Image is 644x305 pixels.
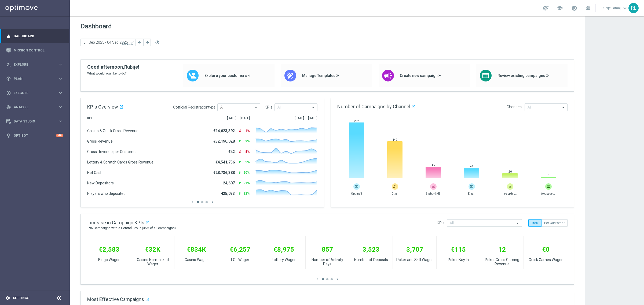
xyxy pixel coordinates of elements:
span: Analyze [14,106,58,109]
button: Mission Control [6,48,63,53]
div: Analyze [6,105,58,110]
i: equalizer [6,34,11,39]
i: keyboard_arrow_right [58,90,63,95]
i: keyboard_arrow_right [58,76,63,81]
i: play_circle_outline [6,91,11,95]
div: Dashboard [6,29,63,43]
span: Explore [14,63,58,66]
button: person_search Explore keyboard_arrow_right [6,62,63,67]
i: gps_fixed [6,76,11,81]
i: person_search [6,62,11,67]
div: Plan [6,76,58,81]
i: keyboard_arrow_right [58,105,63,110]
a: Dashboard [14,29,63,43]
div: Mission Control [6,43,63,57]
div: Optibot [6,128,63,143]
div: Execute [6,91,58,95]
div: RL [628,3,639,13]
i: track_changes [6,105,11,110]
span: Plan [14,77,58,80]
i: settings [5,296,10,300]
button: lightbulb Optibot +10 [6,133,63,138]
span: keyboard_arrow_down [622,5,628,11]
a: Settings [13,296,29,300]
span: Data Studio [14,120,58,123]
a: Mission Control [14,43,63,57]
div: +10 [56,134,63,137]
i: keyboard_arrow_right [58,119,63,124]
button: track_changes Analyze keyboard_arrow_right [6,105,63,109]
i: lightbulb [6,133,11,138]
button: play_circle_outline Execute keyboard_arrow_right [6,91,63,95]
a: Rubije Lamajkeyboard_arrow_down [601,4,628,12]
div: Explore [6,62,58,67]
a: Optibot [14,128,56,143]
button: Data Studio keyboard_arrow_right [6,119,63,124]
span: Execute [14,91,58,95]
i: keyboard_arrow_right [58,62,63,67]
span: school [557,5,563,11]
div: Data Studio [6,119,58,124]
button: gps_fixed Plan keyboard_arrow_right [6,77,63,81]
button: equalizer Dashboard [6,34,63,38]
